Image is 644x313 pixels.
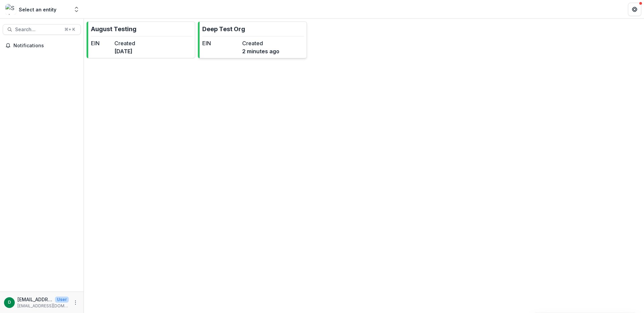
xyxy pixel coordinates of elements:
p: User [55,297,69,303]
dt: EIN [202,39,239,47]
a: August TestingEINCreated[DATE] [87,21,195,58]
button: More [71,299,79,307]
button: Notifications [3,40,81,51]
dt: EIN [91,39,112,47]
img: Select an entity [5,4,16,15]
span: Notifications [13,43,78,49]
a: Deep Test OrgEINCreated2 minutes ago [198,21,307,58]
p: Deep Test Org [202,24,245,34]
dt: Created [114,39,135,47]
p: [EMAIL_ADDRESS][DOMAIN_NAME] [17,296,52,303]
div: ⌘ + K [63,26,76,33]
p: [EMAIL_ADDRESS][DOMAIN_NAME] [17,303,69,309]
button: Search... [3,24,81,35]
button: Open entity switcher [72,3,81,16]
button: Get Help [628,3,641,16]
dt: Created [242,39,279,47]
div: Select an entity [19,6,56,13]
p: August Testing [91,24,137,34]
div: deeptanshchadha1995@gmail.com [8,300,11,305]
span: Search... [15,27,60,33]
dd: 2 minutes ago [242,47,279,55]
dd: [DATE] [114,47,135,55]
